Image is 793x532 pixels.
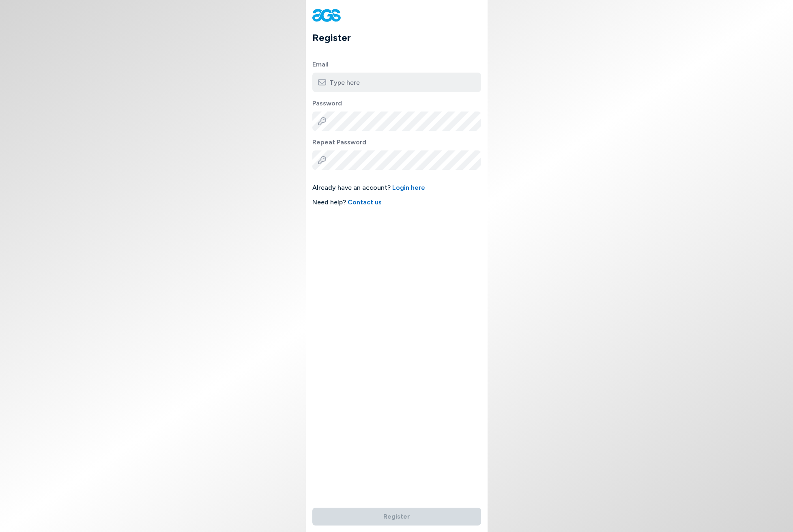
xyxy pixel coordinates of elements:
[312,60,481,69] label: Email
[312,73,481,92] input: Type here
[312,30,488,45] h1: Register
[312,197,481,207] span: Need help?
[392,184,425,191] a: Login here
[312,508,481,526] button: Register
[348,198,382,206] a: Contact us
[312,137,481,147] label: Repeat Password
[312,183,481,193] span: Already have an account?
[312,99,481,108] label: Password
